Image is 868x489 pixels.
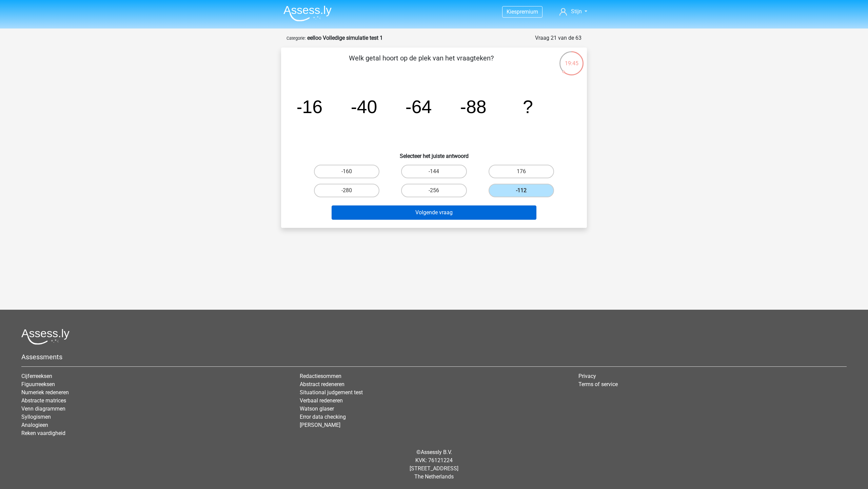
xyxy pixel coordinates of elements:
label: -160 [314,165,379,178]
a: Figuurreeksen [21,381,55,387]
h5: Assessments [21,353,847,361]
a: Terms of service [578,381,618,387]
label: -144 [401,165,467,178]
a: Cijferreeksen [21,373,52,379]
a: Situational judgement test [300,389,363,396]
a: Reken vaardigheid [21,430,65,436]
a: Verbaal redeneren [300,397,343,404]
p: Welk getal hoort op de plek van het vraagteken? [292,53,551,73]
div: © KVK: 76121224 [STREET_ADDRESS] The Netherlands [16,443,852,486]
tspan: -88 [460,96,487,117]
a: Privacy [578,373,596,379]
span: premium [517,8,538,15]
tspan: -16 [296,96,322,117]
a: Abstracte matrices [21,397,66,404]
a: Stijn [557,7,590,16]
span: Stijn [571,8,582,15]
a: Error data checking [300,414,346,420]
a: Abstract redeneren [300,381,344,387]
a: Redactiesommen [300,373,341,379]
strong: eelloo Volledige simulatie test 1 [307,35,383,41]
a: Watson glaser [300,405,334,412]
img: Assessly logo [21,329,70,345]
label: -256 [401,184,467,197]
label: -280 [314,184,379,197]
h6: Selecteer het juiste antwoord [292,147,576,159]
div: Vraag 21 van de 63 [535,34,581,42]
a: Analogieen [21,422,48,428]
img: Assessly [283,5,332,21]
a: Numeriek redeneren [21,389,69,396]
button: Volgende vraag [332,205,537,220]
a: Syllogismen [21,414,51,420]
a: Kiespremium [502,7,542,16]
a: Assessly B.V. [421,449,452,455]
span: Kies [507,8,517,15]
tspan: -64 [406,96,432,117]
label: -112 [489,184,554,197]
label: 176 [489,165,554,178]
small: Categorie: [287,36,306,41]
tspan: ? [523,96,533,117]
div: 19:45 [559,51,584,68]
a: [PERSON_NAME] [300,422,340,428]
tspan: -40 [351,96,377,117]
a: Venn diagrammen [21,405,65,412]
